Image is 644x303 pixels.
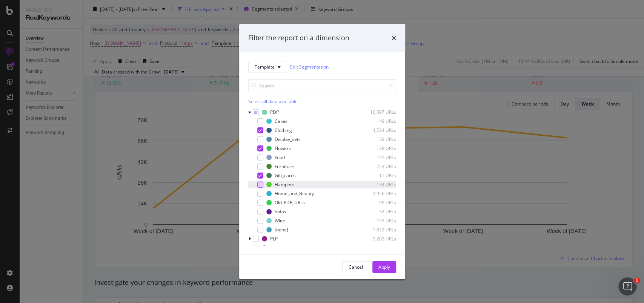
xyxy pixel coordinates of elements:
[359,190,396,197] div: 2,956 URLs
[248,33,349,43] div: Filter the report on a dimension
[275,145,291,151] div: Flowers
[270,236,278,242] div: PLP
[359,226,396,233] div: 1,872 URLs
[359,217,396,224] div: 153 URLs
[248,98,396,104] div: Select all data available
[275,172,296,179] div: Gift_cards
[275,226,288,233] div: [none]
[349,264,363,270] div: Cancel
[359,109,396,115] div: 10,597 URLs
[290,63,329,71] a: Edit Segmentation
[275,190,314,197] div: Home_and_Beauty
[359,199,396,206] div: 99 URLs
[270,245,287,251] div: FoodCat
[359,163,396,170] div: 253 URLs
[634,277,640,283] span: 1
[359,118,396,124] div: 49 URLs
[359,172,396,179] div: 11 URLs
[270,109,279,115] div: PDP
[359,145,396,151] div: 128 URLs
[275,217,285,224] div: Wine
[342,261,369,273] button: Cancel
[275,163,294,170] div: Furniture
[392,33,396,43] div: times
[255,64,275,70] span: Template
[239,24,405,279] div: modal
[359,208,396,215] div: 32 URLs
[359,181,396,188] div: 134 URLs
[275,181,294,188] div: Hampers
[275,127,292,133] div: Clothing
[359,136,396,142] div: 39 URLs
[359,154,396,161] div: 147 URLs
[275,136,301,142] div: Display_sets
[359,127,396,133] div: 4,724 URLs
[378,264,390,270] div: Apply
[275,118,287,124] div: Cakes
[275,199,305,206] div: Old_PDP_URLs
[359,245,396,251] div: 4,988 URLs
[248,61,287,73] button: Template
[618,277,636,295] iframe: Intercom live chat
[248,79,396,92] input: Search
[372,261,396,273] button: Apply
[359,236,396,242] div: 9,202 URLs
[275,208,286,215] div: Sofas
[275,154,285,161] div: Food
